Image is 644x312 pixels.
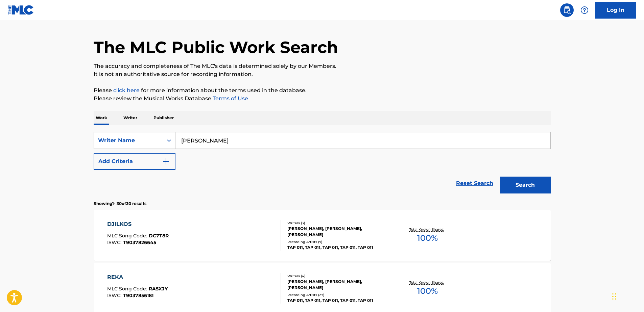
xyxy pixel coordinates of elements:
p: Total Known Shares: [409,280,446,285]
a: Public Search [560,3,574,17]
div: [PERSON_NAME], [PERSON_NAME], [PERSON_NAME] [287,279,389,291]
span: ISWC : [107,239,123,245]
span: 100 % [417,285,438,297]
div: Writer Name [98,136,159,145]
img: 9d2ae6d4665cec9f34b9.svg [162,157,170,165]
p: Publisher [151,111,176,125]
p: Writer [121,111,139,125]
div: Help [578,3,591,17]
a: Log In [595,2,636,19]
iframe: Chat Widget [610,280,644,312]
p: Please for more information about the terms used in the database. [94,86,551,95]
img: search [563,6,571,14]
button: Search [500,177,551,193]
div: REKA [107,273,168,281]
img: help [580,6,589,14]
a: DJILKOSMLC Song Code:DC7T8RISWC:T9037826645Writers (3)[PERSON_NAME], [PERSON_NAME], [PERSON_NAME]... [94,210,551,261]
form: Search Form [94,132,551,197]
button: Add Criteria [94,153,175,170]
div: TAP 011, TAP 011, TAP 011, TAP 011, TAP 011 [287,297,389,304]
div: Writers ( 4 ) [287,274,389,279]
a: Terms of Use [211,95,248,102]
p: Total Known Shares: [409,227,446,232]
span: 100 % [417,232,438,244]
p: The accuracy and completeness of The MLC's data is determined solely by our Members. [94,62,551,70]
img: MLC Logo [8,5,34,15]
div: Recording Artists ( 27 ) [287,292,389,297]
p: Please review the Musical Works Database [94,95,551,103]
a: Reset Search [453,176,497,191]
h1: The MLC Public Work Search [94,37,338,57]
div: Writers ( 3 ) [287,220,389,226]
span: ISWC : [107,292,123,298]
p: Work [94,111,109,125]
a: click here [113,87,140,94]
span: MLC Song Code : [107,286,149,292]
span: T9037856181 [123,292,153,298]
p: Showing 1 - 30 of 30 results [94,201,146,207]
span: T9037826645 [123,239,156,245]
div: DJILKOS [107,220,169,228]
div: [PERSON_NAME], [PERSON_NAME], [PERSON_NAME] [287,226,389,238]
span: MLC Song Code : [107,233,149,239]
p: It is not an authoritative source for recording information. [94,70,551,78]
span: DC7T8R [149,233,169,239]
div: Recording Artists ( 9 ) [287,239,389,244]
span: RA5XJY [149,286,168,292]
div: Drag [612,286,616,307]
div: TAP 011, TAP 011, TAP 011, TAP 011, TAP 011 [287,244,389,251]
